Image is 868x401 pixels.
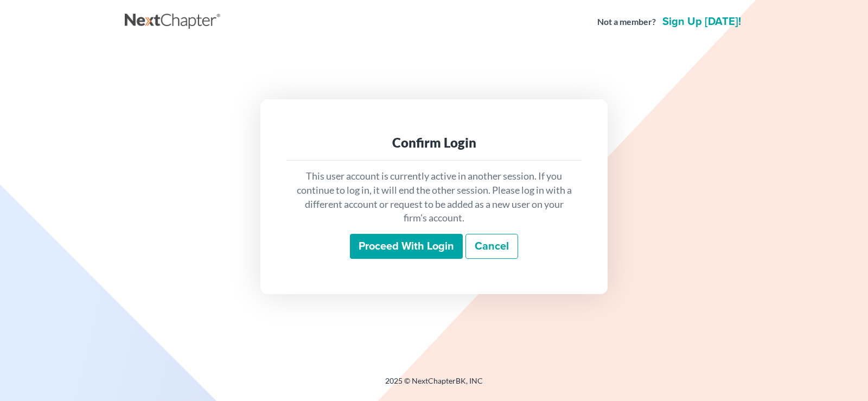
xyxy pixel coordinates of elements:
a: Cancel [465,234,518,259]
a: Sign up [DATE]! [660,16,743,27]
div: 2025 © NextChapterBK, INC [125,375,743,395]
div: Confirm Login [295,134,573,151]
input: Proceed with login [350,234,463,259]
p: This user account is currently active in another session. If you continue to log in, it will end ... [295,169,573,225]
strong: Not a member? [597,16,656,28]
